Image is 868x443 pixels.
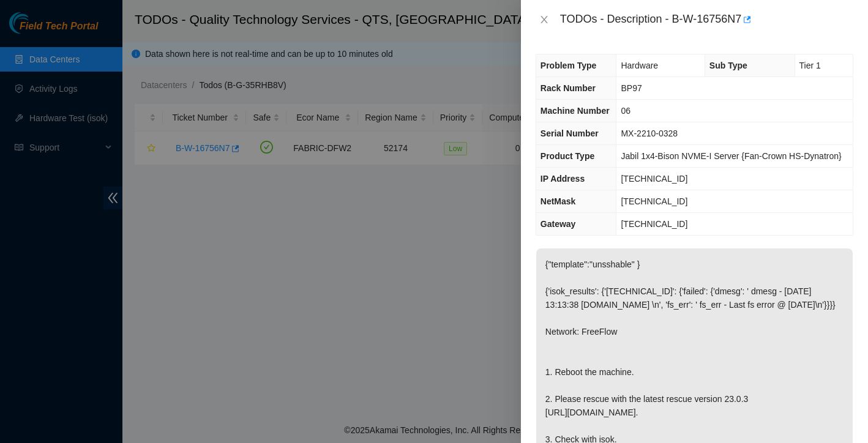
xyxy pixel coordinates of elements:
span: Gateway [541,219,576,229]
span: Machine Number [541,106,610,116]
span: [TECHNICAL_ID] [621,219,687,229]
span: Jabil 1x4-Bison NVME-I Server {Fan-Crown HS-Dynatron} [621,151,841,161]
span: IP Address [541,174,585,184]
span: Hardware [621,61,658,70]
span: 06 [621,106,630,116]
button: Close [536,14,553,26]
span: BP97 [621,83,642,93]
span: Serial Number [541,128,599,138]
span: MX-2210-0328 [621,128,678,138]
span: Sub Type [709,61,747,70]
span: Rack Number [541,83,596,93]
span: close [539,15,549,24]
span: Product Type [541,151,594,161]
span: [TECHNICAL_ID] [621,196,687,206]
div: TODOs - Description - B-W-16756N7 [560,10,853,29]
span: Tier 1 [799,61,821,70]
span: [TECHNICAL_ID] [621,174,687,184]
span: NetMask [541,196,576,206]
span: Problem Type [541,61,597,70]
